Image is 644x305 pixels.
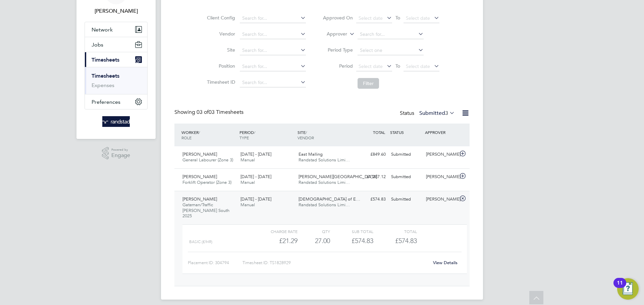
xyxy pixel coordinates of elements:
[298,227,330,235] div: QTY
[323,63,353,69] label: Period
[299,151,323,157] span: East Malling
[180,126,238,144] div: WORKER
[296,126,354,144] div: SITE
[354,149,388,160] div: £849.60
[299,179,350,185] span: Randstad Solutions Limi…
[182,179,231,185] span: Forklift Operator (Zone 3)
[182,151,217,157] span: [PERSON_NAME]
[373,227,417,235] div: Total
[358,78,379,89] button: Filter
[298,135,314,140] span: VENDOR
[182,174,217,179] span: [PERSON_NAME]
[240,174,271,179] span: [DATE] - [DATE]
[423,194,458,205] div: [PERSON_NAME]
[238,126,296,144] div: PERIOD
[354,194,388,205] div: £574.83
[395,237,417,245] span: £574.83
[254,130,255,135] span: /
[92,73,119,79] a: Timesheets
[617,283,623,292] div: 11
[102,116,130,127] img: randstad-logo-retina.png
[406,15,430,21] span: Select date
[359,63,383,69] span: Select date
[205,31,235,37] label: Vendor
[254,227,298,235] div: Charge rate
[419,110,455,117] label: Submitted
[323,47,353,53] label: Period Type
[358,46,424,55] input: Select one
[92,82,114,88] a: Expenses
[205,47,235,53] label: Site
[102,147,130,160] a: Powered byEngage
[199,130,200,135] span: /
[400,109,456,118] div: Status
[299,196,360,202] span: [DEMOGRAPHIC_DATA] of E…
[182,157,233,163] span: General Labourer (Zone 3)
[299,174,377,179] span: [PERSON_NAME][GEOGRAPHIC_DATA]
[92,57,119,63] span: Timesheets
[240,157,255,163] span: Manual
[254,235,298,246] div: £21.29
[85,94,147,109] button: Preferences
[182,202,229,219] span: Gateman/Traffic [PERSON_NAME] South 2025
[188,257,243,268] div: Placement ID: 304794
[182,196,217,202] span: [PERSON_NAME]
[92,26,113,33] span: Network
[240,78,306,87] input: Search for...
[174,109,245,116] div: Showing
[358,30,424,39] input: Search for...
[433,260,458,265] a: View Details
[423,171,458,182] div: [PERSON_NAME]
[393,13,402,22] span: To
[406,63,430,69] span: Select date
[85,7,148,15] span: Lewis Saunders
[330,235,373,246] div: £574.83
[388,149,423,160] div: Submitted
[240,14,306,23] input: Search for...
[205,63,235,69] label: Position
[423,149,458,160] div: [PERSON_NAME]
[239,135,249,140] span: TYPE
[393,62,402,70] span: To
[85,52,147,67] button: Timesheets
[323,15,353,21] label: Approved On
[373,130,385,135] span: TOTAL
[181,135,192,140] span: ROLE
[240,179,255,185] span: Manual
[240,46,306,55] input: Search for...
[298,235,330,246] div: 27.00
[92,99,120,105] span: Preferences
[240,202,255,208] span: Manual
[240,62,306,71] input: Search for...
[85,22,147,37] button: Network
[388,194,423,205] div: Submitted
[354,171,388,182] div: £1,257.12
[359,15,383,21] span: Select date
[197,109,244,116] span: 03 Timesheets
[85,37,147,52] button: Jobs
[85,116,148,127] a: Go to home page
[617,278,639,300] button: Open Resource Center, 11 new notifications
[306,130,307,135] span: /
[243,257,429,268] div: Timesheet ID: TS1828929
[85,67,147,94] div: Timesheets
[205,79,235,85] label: Timesheet ID
[330,227,373,235] div: Sub Total
[240,196,271,202] span: [DATE] - [DATE]
[423,126,458,138] div: APPROVER
[240,151,271,157] span: [DATE] - [DATE]
[111,153,130,158] span: Engage
[445,110,448,117] span: 3
[388,171,423,182] div: Submitted
[240,30,306,39] input: Search for...
[388,126,423,138] div: STATUS
[111,147,130,153] span: Powered by
[197,109,209,116] span: 03 of
[299,202,350,208] span: Randstad Solutions Limi…
[299,157,350,163] span: Randstad Solutions Limi…
[205,15,235,21] label: Client Config
[189,239,212,244] span: Basic (£/HR)
[317,31,347,37] label: Approver
[92,42,103,48] span: Jobs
